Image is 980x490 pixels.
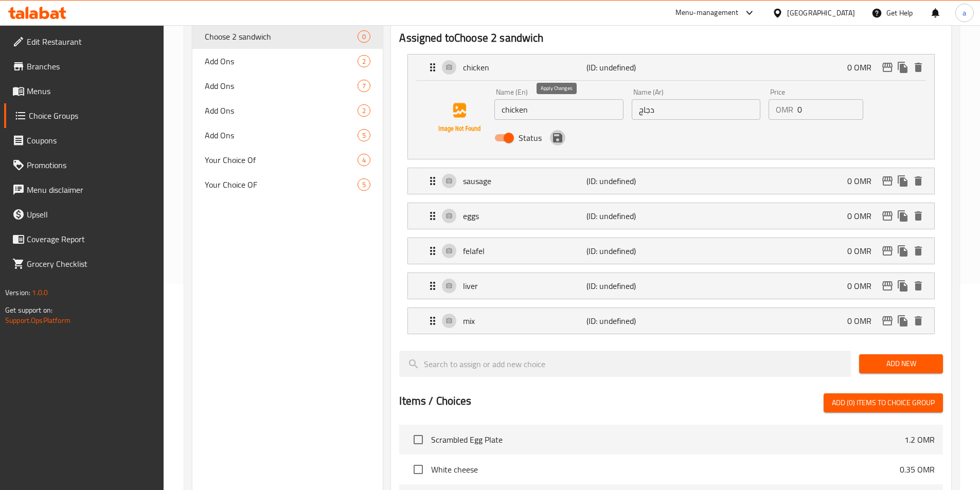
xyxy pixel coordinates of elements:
[880,208,895,224] button: edit
[192,49,383,74] div: Add Ons2
[358,131,370,140] span: 5
[27,233,155,245] span: Coverage Report
[426,85,492,151] img: chicken
[408,308,934,334] div: Expand
[358,30,370,43] div: Choices
[900,463,935,476] p: 0.35 OMR
[4,153,164,177] a: Promotions
[895,313,911,329] button: duplicate
[205,178,358,191] span: Your Choice OF
[399,30,943,46] h2: Assigned to Choose 2 sandwich
[586,61,669,74] p: (ID: undefined)
[911,243,926,259] button: delete
[408,273,934,299] div: Expand
[192,98,383,123] div: Add Ons2
[205,104,358,117] span: Add Ons
[847,245,880,257] p: 0 OMR
[358,104,370,117] div: Choices
[358,155,370,165] span: 4
[911,173,926,189] button: delete
[27,134,155,147] span: Coupons
[32,286,48,299] span: 1.0.0
[192,148,383,172] div: Your Choice Of4
[895,173,911,189] button: duplicate
[847,175,880,187] p: 0 OMR
[675,7,739,19] div: Menu-management
[632,99,760,120] input: Enter name Ar
[463,245,586,257] p: felafel
[192,123,383,148] div: Add Ons5
[27,258,155,270] span: Grocery Checklist
[408,168,934,194] div: Expand
[880,313,895,329] button: edit
[27,85,155,97] span: Menus
[408,203,934,229] div: Expand
[399,393,471,409] h2: Items / Choices
[463,175,586,187] p: sausage
[5,286,30,299] span: Version:
[408,55,934,80] div: Expand
[963,7,966,19] span: a
[27,184,155,196] span: Menu disclaimer
[519,132,542,144] span: Status
[4,54,164,79] a: Branches
[4,29,164,54] a: Edit Restaurant
[586,245,669,257] p: (ID: undefined)
[4,128,164,153] a: Coupons
[880,173,895,189] button: edit
[399,50,943,164] li: ExpandchickenName (En)Name (Ar)PriceOMRStatussave
[358,80,370,92] div: Choices
[895,243,911,259] button: duplicate
[431,433,904,446] span: Scrambled Egg Plate
[895,60,911,75] button: duplicate
[463,61,586,74] p: chicken
[399,303,943,338] li: Expand
[880,60,895,75] button: edit
[399,233,943,268] li: Expand
[205,55,358,67] span: Add Ons
[904,433,935,446] p: 1.2 OMR
[880,278,895,294] button: edit
[408,238,934,264] div: Expand
[832,396,935,409] span: Add (0) items to choice group
[4,227,164,251] a: Coverage Report
[911,278,926,294] button: delete
[27,35,155,48] span: Edit Restaurant
[911,60,926,75] button: delete
[4,103,164,128] a: Choice Groups
[358,180,370,190] span: 5
[358,57,370,66] span: 2
[358,81,370,91] span: 7
[859,354,943,373] button: Add New
[787,7,855,19] div: [GEOGRAPHIC_DATA]
[494,99,623,120] input: Enter name En
[4,202,164,227] a: Upsell
[847,315,880,327] p: 0 OMR
[407,459,429,480] span: Select choice
[550,130,565,146] button: save
[4,251,164,276] a: Grocery Checklist
[463,280,586,292] p: liver
[463,315,586,327] p: mix
[4,177,164,202] a: Menu disclaimer
[847,61,880,74] p: 0 OMR
[895,208,911,224] button: duplicate
[27,208,155,221] span: Upsell
[358,129,370,141] div: Choices
[586,280,669,292] p: (ID: undefined)
[463,210,586,222] p: eggs
[192,172,383,197] div: Your Choice OF5
[880,243,895,259] button: edit
[27,60,155,72] span: Branches
[192,74,383,98] div: Add Ons7
[586,175,669,187] p: (ID: undefined)
[911,313,926,329] button: delete
[358,55,370,67] div: Choices
[399,198,943,233] li: Expand
[358,32,370,42] span: 0
[27,159,155,171] span: Promotions
[797,99,863,120] input: Please enter price
[399,268,943,303] li: Expand
[4,79,164,103] a: Menus
[5,303,52,317] span: Get support on:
